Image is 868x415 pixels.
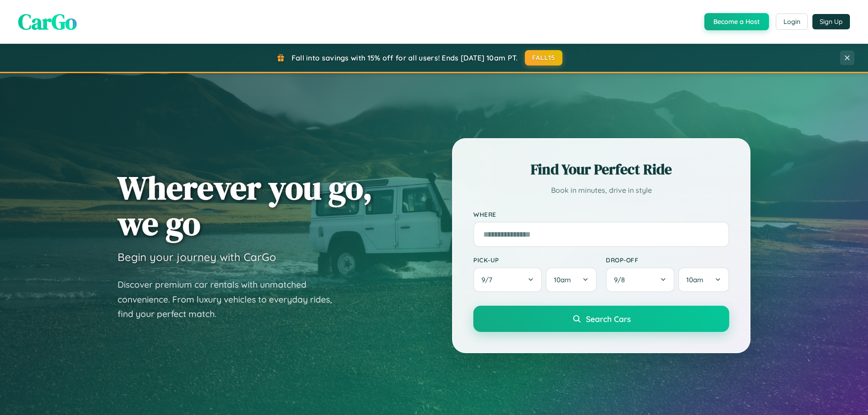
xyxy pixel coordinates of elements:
[678,267,729,292] button: 10am
[586,314,631,324] span: Search Cars
[614,275,629,284] span: 9 / 8
[554,275,571,284] span: 10am
[546,267,597,292] button: 10am
[606,256,729,264] label: Drop-off
[473,184,729,197] p: Book in minutes, drive in style
[606,267,675,292] button: 9/8
[473,306,729,332] button: Search Cars
[292,53,518,62] span: Fall into savings with 15% off for all users! Ends [DATE] 10am PT.
[481,275,497,284] span: 9 / 7
[473,159,729,179] h2: Find Your Perfect Ride
[473,210,729,218] label: Where
[525,50,563,65] button: FALL15
[704,13,769,30] button: Become a Host
[118,277,344,322] p: Discover premium car rentals with unmatched convenience. From luxury vehicles to everyday rides, ...
[473,267,542,292] button: 9/7
[473,256,597,264] label: Pick-up
[118,170,373,241] h1: Wherever you go, we go
[18,7,77,37] span: CarGo
[812,14,850,29] button: Sign Up
[776,14,808,30] button: Login
[686,275,703,284] span: 10am
[118,250,276,264] h3: Begin your journey with CarGo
